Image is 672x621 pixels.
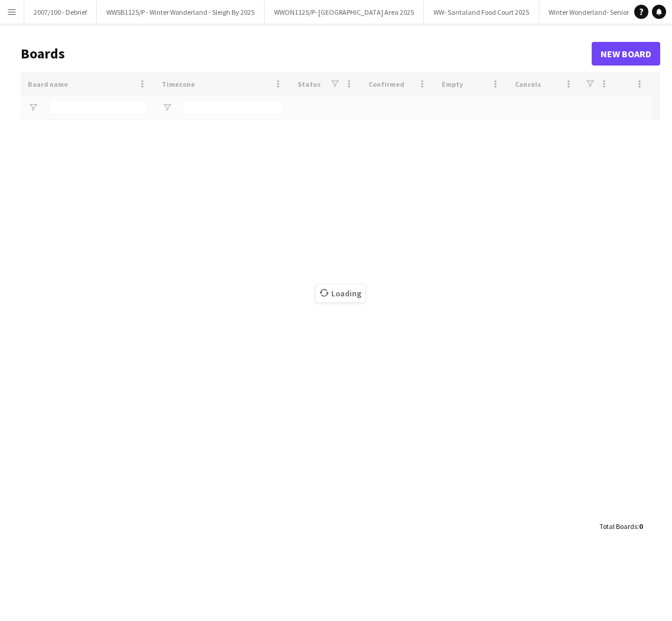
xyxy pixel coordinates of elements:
[97,1,265,24] button: WWSB1125/P - Winter Wonderland - Sleigh By 2025
[265,1,424,24] button: WWON1125/P- [GEOGRAPHIC_DATA] Area 2025
[592,42,660,66] a: New Board
[21,45,592,63] h1: Boards
[599,522,637,531] span: Total Boards
[424,1,539,24] button: WW- Santaland Food Court 2025
[599,515,642,538] div: :
[316,285,365,302] span: Loading
[639,522,642,531] span: 0
[24,1,97,24] button: 2007/100 - Debrief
